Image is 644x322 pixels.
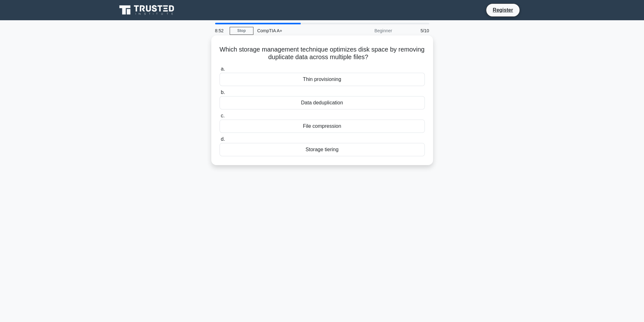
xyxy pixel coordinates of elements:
h5: Which storage management technique optimizes disk space by removing duplicate data across multipl... [219,46,425,61]
div: Thin provisioning [220,73,425,86]
div: 5/10 [396,24,433,37]
div: Data deduplication [220,96,425,109]
div: CompTIA A+ [253,24,341,37]
span: c. [221,113,225,118]
a: Stop [230,27,253,35]
span: d. [221,136,225,142]
div: 8:52 [211,24,230,37]
div: Beginner [341,24,396,37]
div: Storage tiering [220,143,425,156]
span: b. [221,90,225,95]
a: Register [489,6,517,14]
span: a. [221,66,225,71]
div: File compression [220,120,425,133]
